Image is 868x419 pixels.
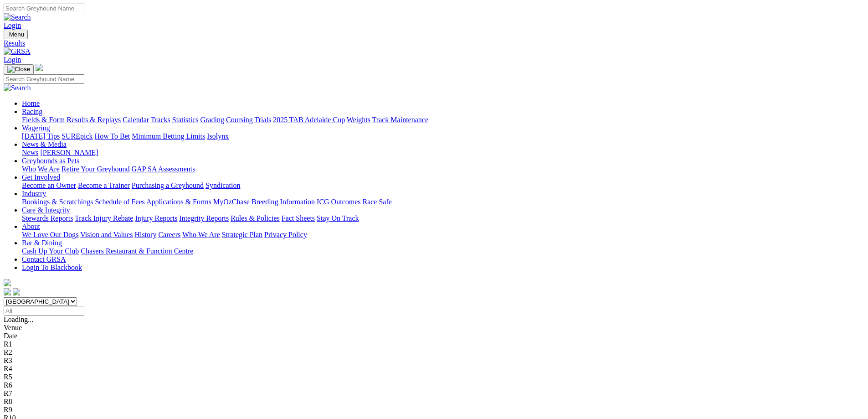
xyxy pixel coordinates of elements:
a: Integrity Reports [179,214,229,222]
a: ICG Outcomes [317,198,360,206]
div: R2 [4,348,864,357]
a: Purchasing a Greyhound [132,181,204,189]
div: R8 [4,398,864,406]
a: Coursing [226,116,253,124]
a: Privacy Policy [264,231,307,238]
a: Login To Blackbook [22,264,82,271]
a: Care & Integrity [22,206,70,214]
button: Toggle navigation [4,30,28,39]
div: R3 [4,357,864,365]
a: MyOzChase [213,198,250,206]
img: twitter.svg [13,288,20,295]
div: Care & Integrity [22,214,864,222]
a: Cash Up Your Club [22,247,79,255]
a: Grading [200,116,224,124]
a: Injury Reports [135,214,177,222]
a: Vision and Values [80,231,133,238]
a: News [22,149,38,156]
a: Bookings & Scratchings [22,198,93,206]
a: Home [22,99,40,107]
img: logo-grsa-white.png [36,64,43,71]
div: R7 [4,389,864,398]
div: Get Involved [22,181,864,190]
a: Stay On Track [317,214,359,222]
a: We Love Our Dogs [22,231,78,238]
a: About [22,222,40,230]
div: Date [4,332,864,340]
button: Toggle navigation [4,64,34,74]
a: Login [4,21,21,29]
a: Login [4,56,21,63]
img: Search [4,13,31,21]
a: Applications & Forms [146,198,211,206]
a: Syndication [205,181,240,189]
div: R4 [4,365,864,373]
a: Track Injury Rebate [75,214,133,222]
a: Become a Trainer [78,181,130,189]
a: Chasers Restaurant & Function Centre [81,247,193,255]
a: Industry [22,190,46,197]
div: R1 [4,340,864,348]
span: Loading... [4,316,33,323]
a: Minimum Betting Limits [132,132,205,140]
a: Wagering [22,124,50,132]
a: Fields & Form [22,116,65,124]
a: Bar & Dining [22,239,62,247]
a: Retire Your Greyhound [62,165,130,173]
div: Greyhounds as Pets [22,165,864,173]
img: GRSA [4,47,31,56]
a: Results & Replays [67,116,121,124]
div: News & Media [22,149,864,157]
a: Who We Are [22,165,60,173]
a: Results [4,39,864,47]
input: Search [4,74,84,84]
input: Search [4,4,84,13]
img: logo-grsa-white.png [4,279,11,286]
a: Calendar [123,116,149,124]
a: Who We Are [182,231,220,238]
a: Rules & Policies [231,214,280,222]
div: Wagering [22,132,864,140]
img: Close [7,66,30,73]
a: Weights [347,116,370,124]
a: History [134,231,156,238]
div: Bar & Dining [22,247,864,255]
a: News & Media [22,140,67,148]
a: SUREpick [62,132,92,140]
a: Race Safe [362,198,391,206]
div: Venue [4,324,864,332]
a: Trials [254,116,271,124]
img: Search [4,84,31,92]
a: [PERSON_NAME] [40,149,98,156]
span: Menu [9,31,24,38]
a: How To Bet [95,132,130,140]
img: facebook.svg [4,288,11,295]
div: R5 [4,373,864,381]
a: Greyhounds as Pets [22,157,79,165]
a: Statistics [172,116,199,124]
a: Stewards Reports [22,214,73,222]
a: Racing [22,108,42,115]
a: Schedule of Fees [95,198,144,206]
div: Racing [22,116,864,124]
a: Become an Owner [22,181,76,189]
a: Isolynx [207,132,229,140]
a: Breeding Information [252,198,315,206]
a: Contact GRSA [22,255,66,263]
a: 2025 TAB Adelaide Cup [273,116,345,124]
div: R6 [4,381,864,389]
a: Strategic Plan [222,231,262,238]
a: Track Maintenance [372,116,428,124]
a: Careers [158,231,180,238]
a: Fact Sheets [282,214,315,222]
a: Get Involved [22,173,60,181]
a: [DATE] Tips [22,132,60,140]
a: Tracks [151,116,170,124]
input: Select date [4,306,84,316]
div: Industry [22,198,864,206]
div: About [22,231,864,239]
div: R9 [4,406,864,414]
a: GAP SA Assessments [132,165,195,173]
